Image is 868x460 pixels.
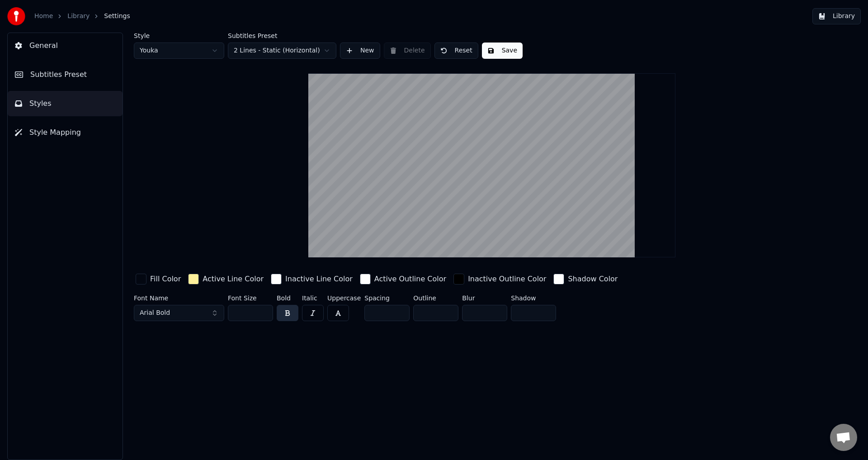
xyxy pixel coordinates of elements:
a: Home [34,12,53,21]
button: Save [482,43,523,59]
span: General [29,40,58,51]
label: Blur [462,295,507,301]
span: Subtitles Preset [30,69,87,80]
button: Reset [434,43,478,59]
label: Font Name [134,295,224,301]
label: Style [134,33,224,39]
button: Inactive Line Color [269,272,354,286]
button: Active Outline Color [358,272,448,286]
label: Spacing [364,295,410,301]
button: Styles [8,91,123,116]
div: Inactive Line Color [285,274,353,285]
div: Shadow Color [568,274,618,285]
div: Active Outline Color [374,274,446,285]
div: Fill Color [150,274,181,285]
button: Shadow Color [552,272,619,286]
button: Active Line Color [186,272,265,286]
span: Settings [104,12,130,21]
button: Style Mapping [8,120,123,145]
label: Uppercase [327,295,361,301]
span: Arial Bold [140,308,170,318]
button: New [340,43,380,59]
label: Shadow [511,295,556,301]
label: Bold [277,295,298,301]
span: Style Mapping [29,127,81,138]
img: youka [7,7,25,25]
div: Open chat [830,424,857,451]
a: Library [67,12,90,21]
div: Active Line Color [203,274,264,285]
div: Inactive Outline Color [468,274,546,285]
button: Inactive Outline Color [452,272,548,286]
button: General [8,33,123,58]
button: Fill Color [134,272,183,286]
label: Font Size [228,295,273,301]
nav: breadcrumb [34,12,130,21]
label: Subtitles Preset [228,33,336,39]
label: Outline [413,295,458,301]
label: Italic [302,295,324,301]
button: Subtitles Preset [8,62,123,87]
button: Library [812,8,861,24]
span: Styles [29,98,52,109]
